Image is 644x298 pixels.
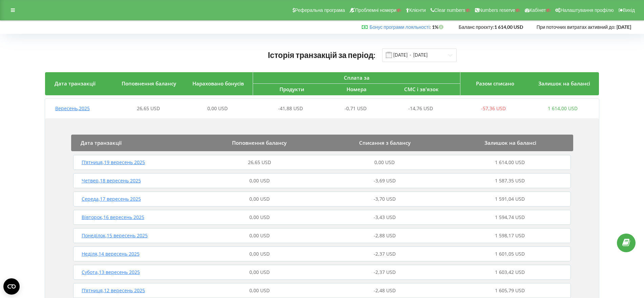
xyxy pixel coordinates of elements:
span: 1 598,17 USD [495,232,525,239]
span: 1 614,00 USD [548,105,578,112]
span: Clear numbers [434,7,465,13]
span: 26,65 USD [137,105,160,112]
span: -0,71 USD [345,105,367,112]
span: 26,65 USD [248,159,271,165]
span: СМС і зв'язок [404,86,439,93]
span: Списання з балансу [359,139,411,146]
span: Поповнення балансу [232,139,287,146]
span: 1 587,35 USD [495,177,525,184]
span: Дата транзакції [81,139,122,146]
span: Середа , 17 вересень 2025 [82,196,141,202]
span: : [370,24,431,30]
span: -2,48 USD [374,287,396,294]
span: -41,88 USD [278,105,303,112]
span: -3,69 USD [374,177,396,184]
span: Кабінет [529,7,546,13]
span: Вересень , 2025 [55,105,90,112]
a: Бонус програми лояльності [370,24,430,30]
span: Залишок на балансі [538,80,590,87]
span: Продукти [279,86,304,93]
span: 0,00 USD [249,214,270,220]
span: Нараховано бонусів [192,80,244,87]
span: 1 614,00 USD [495,159,525,165]
span: Numbers reserve [479,7,515,13]
strong: 1 614,00 USD [494,24,523,30]
span: -2,37 USD [374,251,396,257]
span: 0,00 USD [249,287,270,294]
span: Дата транзакції [55,80,96,87]
span: -2,37 USD [374,269,396,275]
span: Вівторок , 16 вересень 2025 [82,214,144,220]
span: 0,00 USD [249,232,270,239]
strong: [DATE] [617,24,631,30]
span: Налаштування профілю [560,7,614,13]
span: 1 605,79 USD [495,287,525,294]
span: 1 591,04 USD [495,196,525,202]
span: Понеділок , 15 вересень 2025 [82,232,148,239]
span: -3,43 USD [374,214,396,220]
span: Баланс проєкту: [459,24,494,30]
span: 0,00 USD [374,159,395,165]
span: Субота , 13 вересень 2025 [82,269,140,275]
span: 1 594,74 USD [495,214,525,220]
span: Вихід [623,7,635,13]
span: Реферальна програма [295,7,345,13]
span: 1 603,42 USD [495,269,525,275]
span: Проблемні номери [355,7,396,13]
span: 1 601,05 USD [495,251,525,257]
span: Історія транзакцій за період: [268,50,376,60]
span: П’ятниця , 19 вересень 2025 [82,159,145,165]
span: Четвер , 18 вересень 2025 [82,177,141,184]
span: Разом списано [476,80,514,87]
strong: 1% [432,24,445,30]
span: Номера [347,86,367,93]
span: Залишок на балансі [484,139,536,146]
span: -57,36 USD [481,105,506,112]
span: Поповнення балансу [122,80,176,87]
span: Неділя , 14 вересень 2025 [82,251,140,257]
span: 0,00 USD [249,251,270,257]
span: -3,70 USD [374,196,396,202]
span: -2,88 USD [374,232,396,239]
span: Клієнти [409,7,426,13]
span: 0,00 USD [249,196,270,202]
span: 0,00 USD [249,177,270,184]
span: 0,00 USD [207,105,228,112]
span: П’ятниця , 12 вересень 2025 [82,287,145,294]
span: 0,00 USD [249,269,270,275]
button: Open CMP widget [3,278,20,295]
span: -14,76 USD [408,105,433,112]
span: Сплата за [344,74,370,81]
span: При поточних витратах активний до: [537,24,616,30]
